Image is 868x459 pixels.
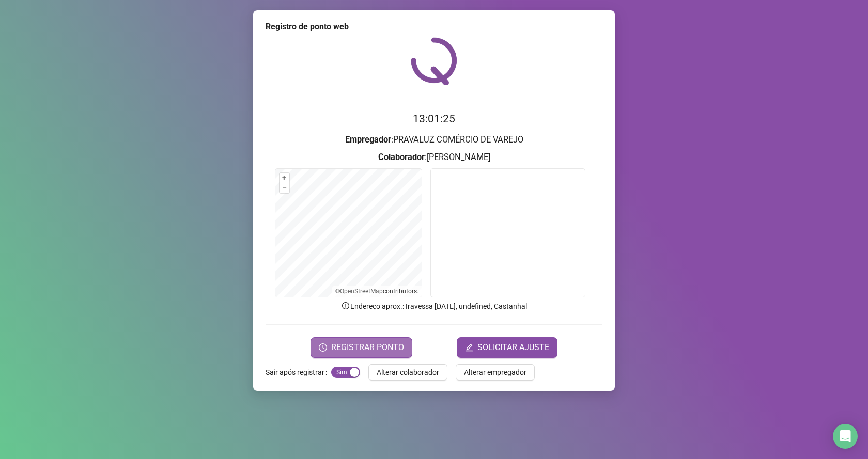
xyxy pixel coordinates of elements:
[266,364,331,381] label: Sair após registrar
[319,343,327,352] span: clock-circle
[280,183,289,193] button: –
[266,133,602,147] h3: : PRAVALUZ COMÉRCIO DE VAREJO
[368,364,447,381] button: Alterar colaborador
[378,152,425,162] strong: Colaborador
[411,37,457,85] img: QRPoint
[456,364,535,381] button: Alterar empregador
[457,337,557,358] button: editSOLICITAR AJUSTE
[464,367,526,378] span: Alterar empregador
[345,135,391,145] strong: Empregador
[377,367,439,378] span: Alterar colaborador
[833,424,858,449] div: Open Intercom Messenger
[266,21,602,33] div: Registro de ponto web
[341,301,350,310] span: info-circle
[335,288,419,295] li: © contributors.
[340,288,383,295] a: OpenStreetMap
[311,337,412,358] button: REGISTRAR PONTO
[266,151,602,164] h3: : [PERSON_NAME]
[331,341,404,354] span: REGISTRAR PONTO
[266,300,602,312] p: Endereço aprox. : Travessa [DATE], undefined, Castanhal
[477,341,549,354] span: SOLICITAR AJUSTE
[413,113,455,125] time: 13:01:25
[465,343,473,352] span: edit
[280,173,289,183] button: +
